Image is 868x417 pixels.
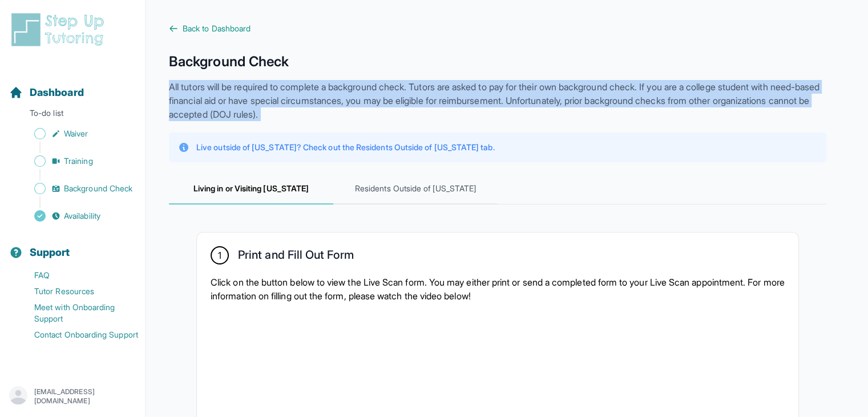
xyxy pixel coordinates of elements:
a: Dashboard [9,85,84,101]
a: Contact Onboarding Support [9,327,146,343]
span: Back to Dashboard [183,23,251,34]
span: Availability [64,210,100,222]
a: Meet with Onboarding Support [9,299,146,327]
span: Background Check [64,183,132,194]
span: Dashboard [30,85,84,101]
a: Back to Dashboard [169,23,826,34]
span: 1 [218,248,221,262]
span: Support [30,244,70,260]
nav: Tabs [169,174,826,205]
p: Click on the button below to view the Live Scan form. You may either print or send a completed fo... [211,275,785,303]
a: Availability [9,208,146,224]
h1: Background Check [169,53,826,71]
p: [EMAIL_ADDRESS][DOMAIN_NAME] [34,387,136,406]
span: Training [64,155,93,167]
span: Living in or Visiting [US_STATE] [169,174,333,205]
a: FAQ [9,267,146,283]
p: All tutors will be required to complete a background check. Tutors are asked to pay for their own... [169,80,826,121]
button: Support [5,226,141,265]
a: Waiver [9,126,146,142]
a: Tutor Resources [9,283,146,299]
button: Dashboard [5,66,141,105]
span: Waiver [64,128,88,139]
a: Training [9,153,146,169]
p: Live outside of [US_STATE]? Check out the Residents Outside of [US_STATE] tab. [196,142,494,153]
span: Residents Outside of [US_STATE] [333,174,498,205]
a: Background Check [9,181,146,197]
h2: Print and Fill Out Form [238,248,354,266]
img: logo [9,11,111,48]
button: [EMAIL_ADDRESS][DOMAIN_NAME] [9,386,136,407]
p: To-do list [5,107,141,123]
